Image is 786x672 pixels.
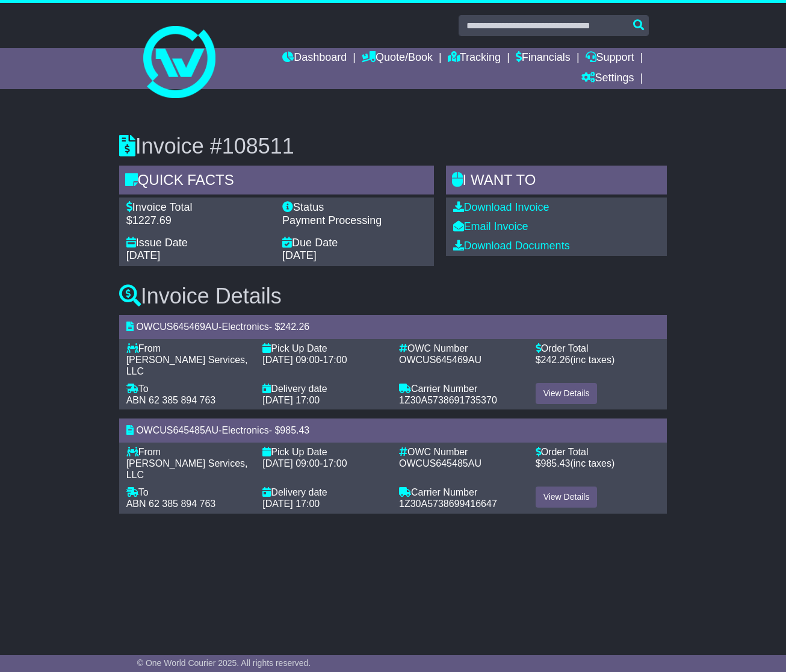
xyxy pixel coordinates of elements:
[541,355,571,365] span: 242.26
[282,48,347,69] a: Dashboard
[126,355,248,376] span: [PERSON_NAME] Services, LLC
[586,48,634,69] a: Support
[399,343,524,354] div: OWC Number
[516,48,571,69] a: Financials
[126,249,270,263] div: [DATE]
[536,343,660,354] div: Order Total
[126,383,251,394] div: To
[536,458,660,469] div: $ (inc taxes)
[262,458,387,469] div: -
[581,69,634,89] a: Settings
[399,383,524,394] div: Carrier Number
[323,355,347,365] span: 17:00
[221,322,268,332] span: Electronics
[282,214,426,228] div: Payment Processing
[126,201,270,214] div: Invoice Total
[119,418,667,442] div: - - $
[119,166,434,198] div: Quick Facts
[399,446,524,458] div: OWC Number
[136,322,218,332] span: OWCUS645469AU
[221,425,268,435] span: Electronics
[536,354,660,366] div: $ (inc taxes)
[536,383,598,404] a: View Details
[136,425,218,435] span: OWCUS645485AU
[262,499,320,509] span: [DATE] 17:00
[126,499,216,509] span: ABN 62 385 894 763
[126,458,248,480] span: [PERSON_NAME] Services, LLC
[362,48,433,69] a: Quote/Book
[262,383,387,394] div: Delivery date
[323,458,347,468] span: 17:00
[126,237,270,250] div: Issue Date
[262,487,387,498] div: Delivery date
[262,446,387,458] div: Pick Up Date
[126,343,251,354] div: From
[262,343,387,354] div: Pick Up Date
[280,322,309,332] span: 242.26
[126,395,216,405] span: ABN 62 385 894 763
[399,395,497,405] span: 1Z30A5738691735370
[282,237,426,250] div: Due Date
[446,166,667,198] div: I WANT to
[262,354,387,366] div: -
[137,658,311,668] span: © One World Courier 2025. All rights reserved.
[536,487,598,508] a: View Details
[399,458,481,468] span: OWCUS645485AU
[399,355,481,365] span: OWCUS645469AU
[119,134,667,158] h3: Invoice #108511
[262,395,320,405] span: [DATE] 17:00
[119,315,667,338] div: - - $
[119,284,667,308] h3: Invoice Details
[453,201,549,213] a: Download Invoice
[126,214,270,228] div: $1227.69
[541,458,571,468] span: 985.43
[399,487,524,498] div: Carrier Number
[453,220,528,232] a: Email Invoice
[448,48,501,69] a: Tracking
[399,499,497,509] span: 1Z30A5738699416647
[282,201,426,214] div: Status
[280,425,309,435] span: 985.43
[262,458,320,468] span: [DATE] 09:00
[453,240,570,252] a: Download Documents
[126,487,251,498] div: To
[262,355,320,365] span: [DATE] 09:00
[536,446,660,458] div: Order Total
[126,446,251,458] div: From
[282,249,426,263] div: [DATE]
